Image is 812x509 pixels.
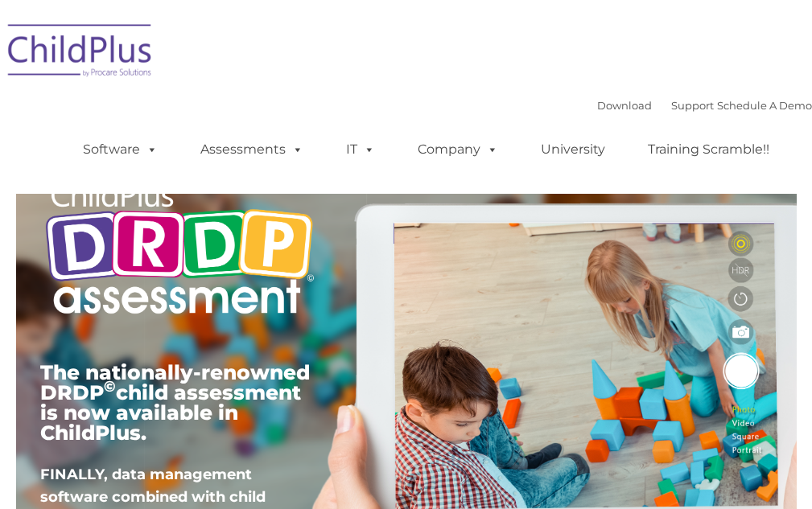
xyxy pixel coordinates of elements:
a: Software [67,133,174,166]
a: Schedule A Demo [717,99,812,112]
font: | [597,99,812,112]
a: Training Scramble!! [632,133,785,166]
a: University [525,133,621,166]
a: Download [597,99,652,112]
a: Support [671,99,714,112]
sup: © [104,377,116,396]
img: Copyright - DRDP Logo Light [40,165,319,335]
a: IT [330,133,391,166]
span: The nationally-renowned DRDP child assessment is now available in ChildPlus. [40,360,310,445]
a: Assessments [184,133,319,166]
a: Company [402,133,514,166]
